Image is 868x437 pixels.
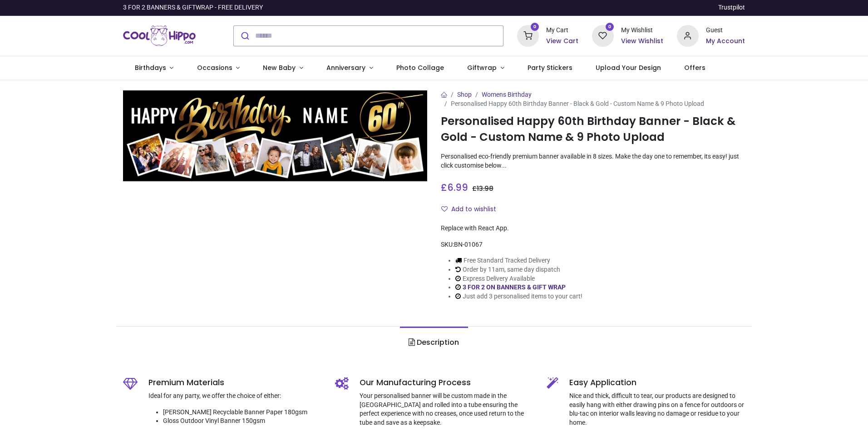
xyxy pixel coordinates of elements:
button: Add to wishlistAdd to wishlist [441,202,504,217]
a: Shop [457,91,472,98]
p: Personalised eco-friendly premium banner available in 8 sizes. Make the day one to remember, its ... [441,152,745,170]
a: 3 FOR 2 ON BANNERS & GIFT WRAP [463,283,566,291]
li: Free Standard Tracked Delivery [455,256,582,265]
span: Personalised Happy 60th Birthday Banner - Black & Gold - Custom Name & 9 Photo Upload [451,100,704,107]
li: [PERSON_NAME] Recyclable Banner Paper 180gsm [163,408,321,417]
p: Nice and thick, difficult to tear, our products are designed to easily hang with either drawing p... [569,392,745,427]
span: Occasions [197,63,232,72]
sup: 0 [531,23,539,31]
div: Guest [706,26,745,35]
div: 3 FOR 2 BANNERS & GIFTWRAP - FREE DELIVERY [123,3,263,12]
span: £ [472,184,493,193]
a: 0 [517,31,539,39]
a: Logo of Cool Hippo [123,23,196,49]
a: Birthdays [123,56,185,80]
a: Occasions [185,56,252,80]
span: New Baby [263,63,296,72]
h1: Personalised Happy 60th Birthday Banner - Black & Gold - Custom Name & 9 Photo Upload [441,114,745,145]
p: Ideal for any party, we offer the choice of either: [148,392,321,401]
a: My Account [706,37,745,46]
a: Trustpilot [718,3,745,12]
p: Your personalised banner will be custom made in the [GEOGRAPHIC_DATA] and rolled into a tube ensu... [360,392,533,427]
span: £ [441,181,468,194]
i: Add to wishlist [441,206,448,212]
span: Giftwrap [467,63,497,72]
div: My Wishlist [621,26,663,35]
button: Submit [234,26,255,46]
span: Party Stickers [528,63,572,72]
h5: Our Manufacturing Process [360,377,533,388]
span: Anniversary [326,63,365,72]
div: SKU: [441,240,745,249]
a: View Cart [546,37,578,46]
a: Giftwrap [455,56,516,80]
li: Just add 3 personalised items to your cart! [455,292,582,301]
span: Upload Your Design [596,63,661,72]
span: Birthdays [135,63,166,72]
li: Order by 11am, same day dispatch [455,265,582,274]
li: Gloss Outdoor Vinyl Banner 150gsm [163,417,321,426]
li: Express Delivery Available [455,274,582,283]
a: 0 [592,31,614,39]
a: View Wishlist [621,37,663,46]
h5: Premium Materials [148,377,321,388]
a: Anniversary [315,56,385,80]
a: New Baby [252,56,315,80]
span: 13.98 [477,184,493,193]
img: Cool Hippo [123,23,196,49]
div: Replace with React App. [441,224,745,233]
h5: Easy Application [569,377,745,388]
a: Womens Birthday [482,91,532,98]
span: Offers [684,63,705,72]
a: Description [400,327,468,358]
img: Personalised Happy 60th Birthday Banner - Black & Gold - Custom Name & 9 Photo Upload [123,90,427,182]
span: Photo Collage [396,63,444,72]
span: BN-01067 [454,241,483,248]
span: 6.99 [447,181,468,194]
sup: 0 [606,23,614,31]
div: My Cart [546,26,578,35]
